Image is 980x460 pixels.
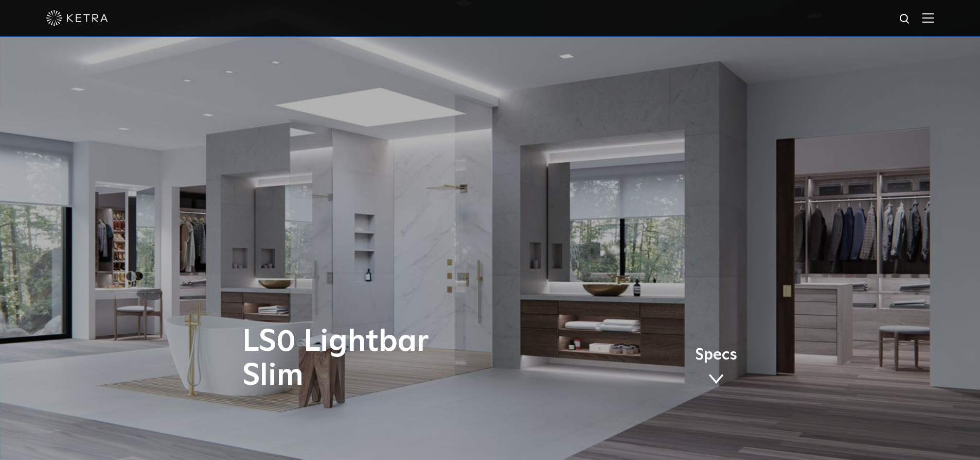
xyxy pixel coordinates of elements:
[695,348,737,363] span: Specs
[46,10,108,26] img: ketra-logo-2019-white
[899,13,912,26] img: search icon
[922,13,934,23] img: Hamburger%20Nav.svg
[242,325,533,393] h1: LS0 Lightbar Slim
[695,348,737,388] a: Specs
